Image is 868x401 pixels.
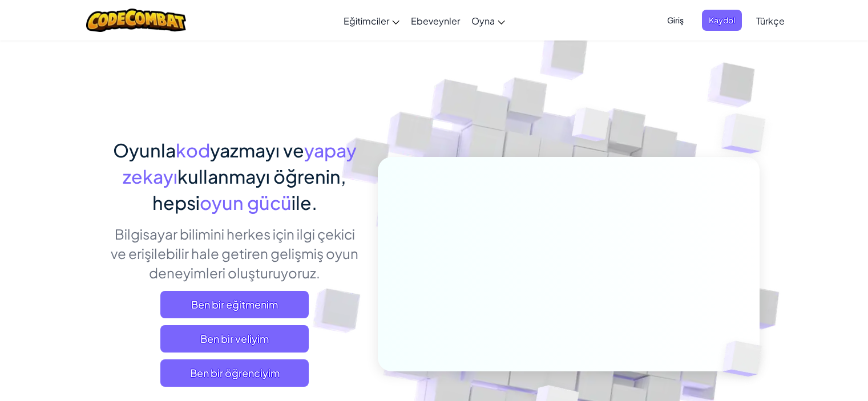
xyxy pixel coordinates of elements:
button: Giriş [660,10,691,31]
a: Ben bir veliyim [160,325,309,353]
font: ile. [292,191,317,214]
font: Türkçe [756,15,785,27]
img: Üst üste binen küpler [703,317,789,400]
img: Üst üste binen küpler [699,86,797,182]
font: Bilgisayar bilimini herkes için ilgi çekici ve erişilebilir hale getiren gelişmiş oyun deneyimler... [111,225,358,281]
button: Ben bir öğrenciyim [160,359,309,387]
a: Ben bir eğitmenim [160,291,309,318]
font: Kaydol [709,15,735,25]
a: Oyna [466,5,511,36]
font: Oyunla [113,139,176,161]
font: Eğitimciler [344,15,389,27]
a: Ebeveynler [405,5,466,36]
font: kullanmayı öğrenin, hepsi [152,165,347,214]
font: yazmayı ve [210,139,304,161]
font: Ben bir eğitmenim [191,298,278,311]
a: Türkçe [750,5,790,36]
font: oyun gücü [200,191,292,214]
img: Üst üste binen küpler [550,85,632,170]
a: Eğitimciler [338,5,405,36]
font: Ebeveynler [411,15,460,27]
font: Ben bir öğrenciyim [190,366,280,379]
font: Giriş [667,15,684,25]
button: Kaydol [702,10,742,31]
font: kod [176,139,210,161]
img: CodeCombat logosu [86,9,186,32]
font: Ben bir veliyim [200,332,269,345]
font: Oyna [471,15,495,27]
